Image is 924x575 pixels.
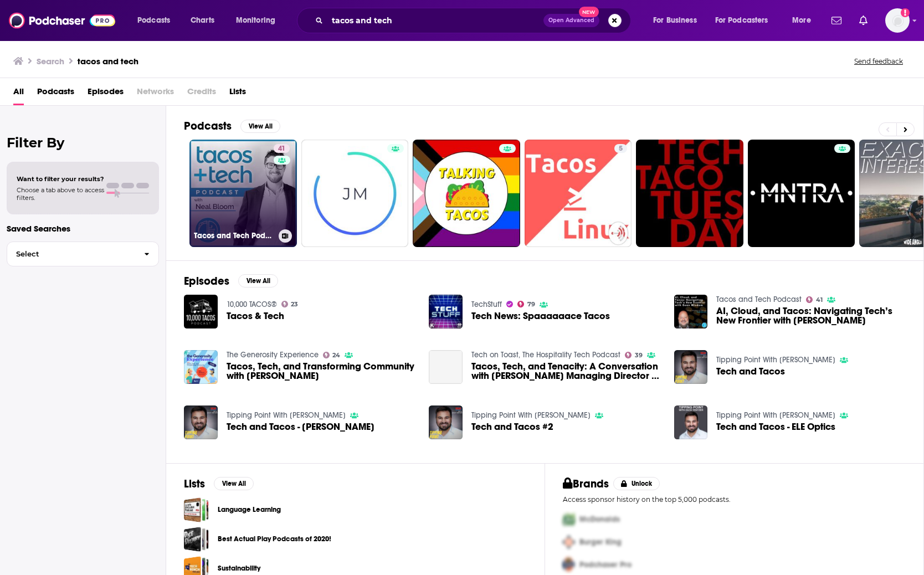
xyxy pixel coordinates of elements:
a: 5 [525,140,632,247]
img: Tech and Tacos #2 [429,405,463,439]
span: 39 [635,353,643,358]
a: 24 [323,352,341,358]
a: 41Tacos and Tech Podcast [189,140,297,247]
a: Tipping Point With Zach Yentzer [227,410,346,420]
img: Tech and Tacos [674,350,708,384]
p: Access sponsor history on the top 5,000 podcasts. [563,495,906,504]
span: Podchaser Pro [579,560,632,569]
img: AI, Cloud, and Tacos: Navigating Tech’s New Frontier with Sean Wisdom [674,295,708,328]
p: Saved Searches [7,223,159,234]
button: Unlock [613,477,660,490]
h3: tacos and tech [78,56,138,66]
a: Language Learning [184,497,209,522]
a: Tech and Tacos [716,367,785,376]
a: 5 [614,144,627,153]
span: Burger King [579,537,622,547]
a: Tacos & Tech [227,311,284,321]
a: TechStuff [471,300,502,309]
span: Tacos, Tech, and Tenacity: A Conversation with [PERSON_NAME] Managing Director at Wahaca [471,362,661,381]
img: Tech and Tacos - ELE Optics [674,405,708,439]
a: ListsView All [184,477,254,491]
a: Best Actual Play Podcasts of 2020! [218,533,331,545]
span: Tacos, Tech, and Transforming Community with [PERSON_NAME] [227,362,416,381]
a: Tacos, Tech, and Transforming Community with Ben Williams [227,362,416,381]
a: Tacos and Tech Podcast [716,295,802,304]
a: All [13,83,24,105]
a: Sustainability [218,562,260,574]
span: 23 [291,302,298,307]
span: More [792,13,811,28]
img: Podchaser - Follow, Share and Rate Podcasts [9,10,115,31]
span: Choose a tab above to access filters. [17,186,104,202]
span: New [579,7,599,17]
button: open menu [130,12,184,29]
img: Tech News: Spaaaaaace Tacos [429,295,463,328]
img: Tacos & Tech [184,295,218,328]
span: 41 [816,297,823,302]
a: EpisodesView All [184,274,278,288]
a: Episodes [88,83,124,105]
button: Send feedback [851,57,906,66]
img: First Pro Logo [558,508,579,531]
a: The Generosity Experience [227,350,319,360]
a: 41 [274,144,290,153]
span: Tech and Tacos - [PERSON_NAME] [227,422,374,432]
span: Best Actual Play Podcasts of 2020! [184,527,209,552]
h2: Podcasts [184,119,232,133]
a: 39 [625,352,643,358]
a: 23 [281,301,299,307]
button: open menu [708,12,784,29]
img: Tacos, Tech, and Transforming Community with Ben Williams [184,350,218,384]
input: Search podcasts, credits, & more... [327,12,543,29]
a: Tech News: Spaaaaaace Tacos [471,311,610,321]
button: View All [240,120,280,133]
a: Tipping Point With Zach Yentzer [471,410,591,420]
a: Podcasts [37,83,74,105]
a: AI, Cloud, and Tacos: Navigating Tech’s New Frontier with Sean Wisdom [716,306,906,325]
span: 24 [332,353,340,358]
img: Tech and Tacos - Charlie Horn [184,405,218,439]
div: Search podcasts, credits, & more... [307,8,641,33]
a: Language Learning [218,504,281,516]
h2: Lists [184,477,205,491]
h3: Search [37,56,64,66]
h3: Tacos and Tech Podcast [194,231,274,240]
a: PodcastsView All [184,119,280,133]
a: Tech and Tacos - Charlie Horn [227,422,374,432]
a: Tipping Point With Zach Yentzer [716,355,835,364]
a: Show notifications dropdown [855,11,872,30]
span: McDonalds [579,515,620,524]
a: 79 [517,301,535,307]
img: Second Pro Logo [558,531,579,553]
span: Select [7,250,135,258]
span: Networks [137,83,174,105]
button: Select [7,242,159,266]
span: 79 [527,302,535,307]
span: Podcasts [137,13,170,28]
a: Tacos, Tech, and Tenacity: A Conversation with Gemma Glasson Managing Director at Wahaca [429,350,463,384]
span: Want to filter your results? [17,175,104,183]
span: Open Advanced [548,18,594,23]
span: For Business [653,13,697,28]
a: 10,000 TACOS® [227,300,277,309]
a: Tech and Tacos - ELE Optics [716,422,835,432]
svg: Add a profile image [901,8,910,17]
span: AI, Cloud, and Tacos: Navigating Tech’s New Frontier with [PERSON_NAME] [716,306,906,325]
span: Monitoring [236,13,275,28]
a: Tech and Tacos #2 [471,422,553,432]
span: Credits [187,83,216,105]
a: Tipping Point With Zach Yentzer [716,410,835,420]
button: open menu [645,12,711,29]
